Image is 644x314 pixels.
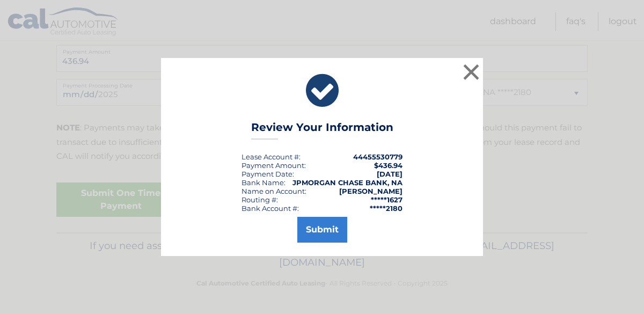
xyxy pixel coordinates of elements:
[241,187,306,195] div: Name on Account:
[460,61,482,83] button: ×
[241,204,299,213] div: Bank Account #:
[241,178,286,187] div: Bank Name:
[339,187,402,195] strong: [PERSON_NAME]
[241,170,292,178] span: Payment Date
[241,152,301,161] div: Lease Account #:
[241,170,294,178] div: :
[292,178,402,187] strong: JPMORGAN CHASE BANK, NA
[241,161,306,170] div: Payment Amount:
[377,170,402,178] span: [DATE]
[374,161,402,170] span: $436.94
[241,195,278,204] div: Routing #:
[251,121,393,140] h3: Review Your Information
[297,217,347,243] button: Submit
[353,152,402,161] strong: 44455530779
